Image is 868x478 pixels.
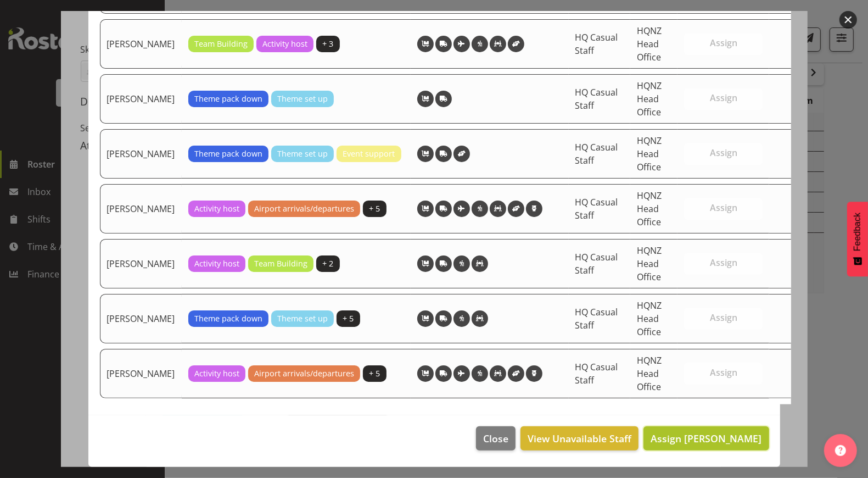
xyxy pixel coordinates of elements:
span: Assign [710,257,737,268]
span: View Unavailable Staff [528,431,631,446]
span: Feedback [853,213,863,251]
span: Team Building [254,258,307,270]
span: Assign [710,147,737,158]
button: Close [476,426,516,451]
span: Assign [710,92,737,103]
td: [PERSON_NAME] [100,74,182,124]
span: Theme pack down [194,148,262,160]
span: Theme set up [277,313,328,325]
span: Assign [710,202,737,213]
img: help-xxl-2.png [835,445,846,456]
span: HQ Casual Staff [575,196,618,221]
span: HQNZ Head Office [637,299,662,338]
span: + 2 [322,258,333,270]
span: HQ Casual Staff [575,306,618,331]
span: Theme set up [277,148,328,160]
button: View Unavailable Staff [520,426,639,451]
span: + 5 [343,313,354,325]
span: HQNZ Head Office [637,25,662,63]
span: Theme pack down [194,313,262,325]
span: Theme pack down [194,93,262,105]
span: Activity host [262,38,307,50]
span: Activity host [194,203,239,215]
span: + 5 [369,368,380,380]
span: HQNZ Head Office [637,244,662,283]
span: Close [483,431,508,446]
span: Assign [PERSON_NAME] [651,432,761,445]
span: Airport arrivals/departures [254,368,354,380]
td: [PERSON_NAME] [100,19,182,69]
span: Assign [710,37,737,48]
span: Team Building [194,38,248,50]
span: Assign [710,367,737,378]
span: HQ Casual Staff [575,31,618,57]
span: HQNZ Head Office [637,80,662,118]
td: [PERSON_NAME] [100,239,182,288]
span: Activity host [194,258,239,270]
button: Feedback - Show survey [847,202,868,276]
span: Activity host [194,368,239,380]
span: Event support [343,148,395,160]
span: HQ Casual Staff [575,361,618,386]
td: [PERSON_NAME] [100,349,182,398]
span: HQNZ Head Office [637,190,662,228]
span: Assign [710,312,737,323]
span: Theme set up [277,93,328,105]
td: [PERSON_NAME] [100,184,182,234]
button: Assign [PERSON_NAME] [643,426,769,451]
span: + 5 [369,203,380,215]
span: + 3 [322,38,333,50]
span: HQ Casual Staff [575,141,618,166]
span: Airport arrivals/departures [254,203,354,215]
span: HQNZ Head Office [637,135,662,173]
td: [PERSON_NAME] [100,129,182,179]
td: [PERSON_NAME] [100,294,182,343]
span: HQ Casual Staff [575,86,618,112]
span: HQNZ Head Office [637,354,662,393]
span: HQ Casual Staff [575,251,618,276]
